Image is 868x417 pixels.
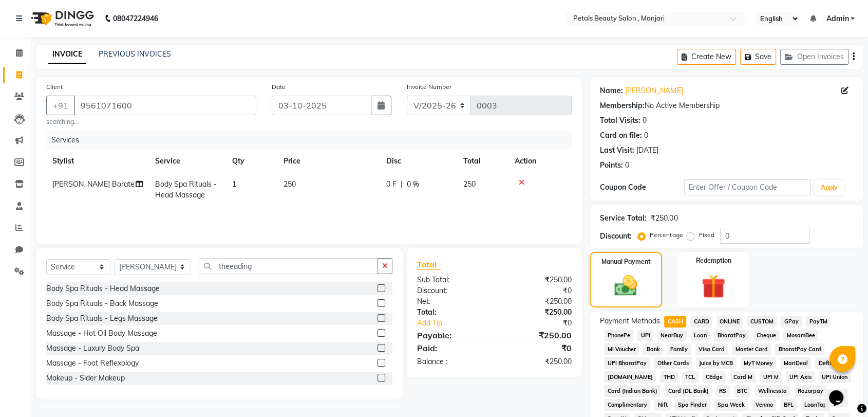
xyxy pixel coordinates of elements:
th: Total [457,150,508,173]
div: ₹0 [495,342,580,354]
span: Loan [691,330,710,341]
div: Services [47,131,579,150]
span: Complimentary [604,399,650,411]
div: Massage - Luxury Body Spa [46,343,139,354]
span: 0 % [407,179,419,190]
span: UPI Axis [786,371,815,383]
a: INVOICE [48,45,86,64]
span: Payment Methods [600,316,660,327]
span: Admin [826,13,848,24]
span: MariDeal [780,357,811,369]
span: Nift [654,399,671,411]
button: Apply [815,180,844,195]
span: BharatPay Card [775,343,824,355]
span: BharatPay [714,330,749,341]
div: ₹250.00 [495,296,580,307]
div: ₹0 [495,285,580,296]
span: GPay [781,316,802,328]
span: UPI M [760,371,782,383]
b: 08047224946 [113,4,158,33]
div: 0 [644,130,648,141]
div: ₹250.00 [495,275,580,285]
span: THD [660,371,678,383]
span: Master Card [732,343,771,355]
div: Name: [600,85,623,96]
span: MosamBee [783,330,818,341]
span: BFL [780,399,797,411]
span: Spa Week [714,399,748,411]
div: Paid: [409,342,495,354]
div: ₹0 [508,318,579,329]
span: UPI Union [819,371,851,383]
span: CUSTOM [747,316,777,328]
small: searching... [46,117,256,126]
span: 1 [232,179,236,189]
span: [PERSON_NAME] Borate [52,179,135,189]
span: Wellnessta [754,385,790,397]
div: Massage - Foot Reflexology [46,358,139,369]
div: 0 [643,115,647,126]
span: 250 [463,179,476,189]
span: Card (Indian Bank) [604,385,661,397]
div: Payable: [409,329,495,341]
iframe: chat widget [825,376,858,407]
input: Search by Name/Mobile/Email/Code [74,96,256,115]
a: Add Tip [409,318,508,329]
div: Total: [409,307,495,318]
div: ₹250.00 [651,213,677,224]
div: Discount: [600,231,632,242]
th: Price [277,150,380,173]
div: Total Visits: [600,115,640,126]
div: ₹250.00 [495,307,580,318]
span: PayTM [806,316,831,328]
span: Juice by MCB [696,357,737,369]
label: Date [272,82,286,92]
span: Spa Finder [675,399,710,411]
span: NearBuy [657,330,687,341]
span: PhonePe [604,330,633,341]
div: Service Total: [600,213,647,224]
a: [PERSON_NAME] [625,85,683,96]
button: Save [740,49,776,65]
div: Sub Total: [409,275,495,285]
span: DefiDeal [815,357,845,369]
span: Other Cards [654,357,692,369]
img: _gift.svg [694,271,732,301]
span: Bank [643,343,663,355]
div: Points: [600,160,623,171]
div: [DATE] [636,145,658,156]
div: Makeup - Sider Makeup [46,373,125,384]
span: Card M [730,371,756,383]
div: Balance : [409,356,495,367]
button: Create New [677,49,736,65]
div: Last Visit: [600,145,634,156]
span: 250 [284,179,296,189]
button: +91 [46,96,75,115]
th: Disc [380,150,457,173]
label: Redemption [695,256,731,265]
div: ₹250.00 [495,356,580,367]
span: | [401,179,403,190]
label: Percentage [650,230,683,240]
span: Venmo [752,399,776,411]
th: Stylist [46,150,149,173]
span: LoanTap [801,399,830,411]
span: [DOMAIN_NAME] [604,371,656,383]
span: UPI BharatPay [604,357,650,369]
span: CEdge [703,371,726,383]
img: logo [26,4,97,33]
span: Cheque [753,330,779,341]
input: Enter Offer / Coupon Code [684,179,810,195]
span: Body Spa Rituals - Head Massage [155,179,217,200]
span: Razorpay [794,385,826,397]
a: PREVIOUS INVOICES [99,49,171,59]
div: Body Spa Rituals - Legs Massage [46,313,158,324]
span: Family [667,343,691,355]
span: CASH [664,316,686,328]
img: _cash.svg [607,273,644,299]
div: Body Spa Rituals - Back Massage [46,298,158,309]
span: BTC [734,385,751,397]
div: 0 [625,160,629,171]
th: Action [508,150,572,173]
div: No Active Membership [600,100,853,111]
